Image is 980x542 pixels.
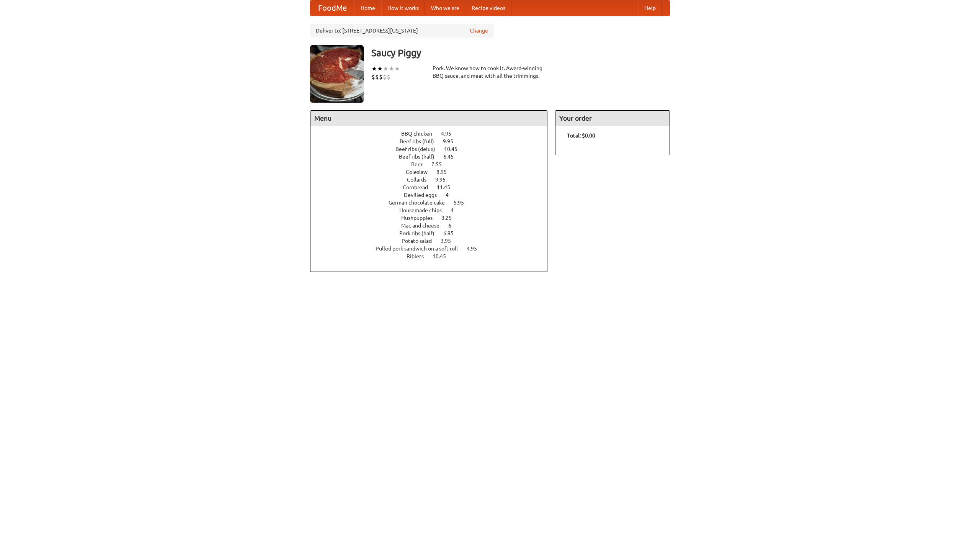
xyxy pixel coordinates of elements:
span: German chocolate cake [389,200,452,206]
a: Potato salad 3.95 [402,238,465,244]
li: $ [379,73,383,81]
a: Help [638,0,662,16]
li: ★ [394,64,400,73]
span: Pulled pork sandwich on a soft roll [376,246,465,252]
span: 6 [448,223,459,229]
span: Housemade chips [399,207,449,213]
a: Hushpuppies 3.25 [401,215,466,221]
span: 10.45 [433,253,454,259]
span: 4.95 [467,246,485,252]
span: 4.95 [441,131,459,137]
a: Change [470,27,488,34]
span: 3.95 [441,238,459,244]
a: Beer 7.55 [411,161,456,167]
a: FoodMe [310,0,354,16]
li: ★ [377,64,383,73]
span: BBQ chicken [401,131,440,137]
span: 4 [451,207,461,213]
span: 6.95 [443,230,461,236]
a: Mac and cheese 6 [401,223,465,229]
span: Riblets [407,253,431,259]
a: Pork ribs (half) 6.95 [399,230,468,236]
span: 3.25 [441,215,459,221]
li: $ [371,73,375,81]
li: ★ [383,64,389,73]
span: 7.55 [431,161,449,167]
li: $ [387,73,390,81]
a: How it works [381,0,425,16]
span: Mac and cheese [401,223,447,229]
span: 9.95 [443,138,461,144]
a: Who we are [425,0,465,16]
li: ★ [389,64,394,73]
span: Coleslaw [406,169,435,175]
a: Beef ribs (full) 9.95 [400,138,467,144]
div: Pork. We know how to cook it. Award-winning BBQ sauce, and meat with all the trimmings. [433,64,547,80]
h4: Menu [310,111,547,126]
a: Pulled pork sandwich on a soft roll 4.95 [376,246,491,252]
a: Beef ribs (delux) 10.45 [395,146,472,152]
img: angular.jpg [310,45,364,103]
a: Devilled eggs 4 [404,192,463,198]
span: 8.95 [436,169,454,175]
span: Beef ribs (half) [399,154,442,160]
b: Total: $0.00 [567,133,595,139]
a: Collards 9.95 [407,177,460,183]
span: Beer [411,161,430,167]
a: Home [354,0,381,16]
a: German chocolate cake 5.95 [389,200,478,206]
span: Cornbread [403,184,436,190]
li: $ [383,73,387,81]
span: Beef ribs (delux) [395,146,443,152]
li: ★ [371,64,377,73]
a: BBQ chicken 4.95 [401,131,465,137]
h4: Your order [555,111,670,126]
span: Collards [407,177,434,183]
a: Housemade chips 4 [399,207,468,213]
span: 11.45 [437,184,458,190]
li: $ [375,73,379,81]
span: Potato salad [402,238,439,244]
span: 9.95 [435,177,453,183]
a: Recipe videos [465,0,511,16]
span: 6.45 [443,154,461,160]
h3: Saucy Piggy [371,45,670,61]
span: Pork ribs (half) [399,230,442,236]
div: Deliver to: [STREET_ADDRESS][US_STATE] [310,24,494,38]
span: 5.95 [454,200,472,206]
a: Coleslaw 8.95 [406,169,461,175]
a: Cornbread 11.45 [403,184,464,190]
span: 4 [446,192,456,198]
a: Beef ribs (half) 6.45 [399,154,468,160]
span: Devilled eggs [404,192,444,198]
span: Hushpuppies [401,215,440,221]
a: Riblets 10.45 [407,253,460,259]
span: Beef ribs (full) [400,138,442,144]
span: 10.45 [444,146,465,152]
